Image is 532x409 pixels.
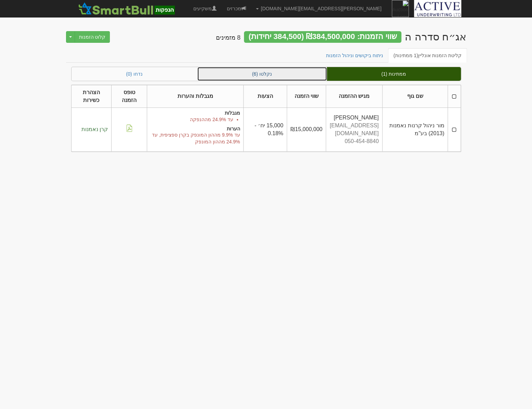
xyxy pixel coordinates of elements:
a: ניתוח ביקושים וניהול הזמנות [321,48,389,63]
th: הצעות [244,85,287,108]
div: 050-454-8840 [329,138,379,145]
th: מגבלות והערות [147,85,244,108]
a: נדחו (0) [72,67,197,81]
div: [EMAIL_ADDRESS][DOMAIN_NAME] [329,122,379,138]
a: קליטת הזמנות אונליין(1 ממתינות) [388,48,467,63]
td: מור ניהול קרנות נאמנות (2013) בע"מ [382,108,448,152]
th: טופס הזמנה [112,85,147,108]
div: [PERSON_NAME] [329,114,379,122]
th: שווי הזמנה [287,85,326,108]
span: קרן נאמנות [81,126,108,132]
td: ₪15,000,000 [287,108,326,152]
span: 15,000 יח׳ - 0.18% [255,123,283,136]
img: pdf-file-icon.png [126,125,133,132]
p: עד 9.9% מההון המונפק בקרן ספציפית, עד 24.9% מההון המונפק [151,131,240,145]
div: שווי הזמנות: ₪384,500,000 (384,500 יחידות) [244,31,401,43]
span: (1 ממתינות) [393,53,418,58]
h5: הערות [151,126,240,131]
div: ספיר פקדונות בעמ - אג״ח (סדרה ה) - הנפקה לציבור [405,31,466,42]
th: מגיש ההזמנה [326,85,382,108]
img: SmartBull Logo [76,2,177,15]
th: הצהרת כשירות [71,85,112,108]
button: קלוט הזמנות [75,31,110,43]
a: נקלטו (6) [197,67,327,81]
a: ממתינות (1) [327,67,461,81]
li: עד 24.9% מההנפקה [151,116,233,123]
th: שם גוף [382,85,448,108]
h4: 8 מזמינים [216,35,241,41]
h5: מגבלות [151,111,240,116]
